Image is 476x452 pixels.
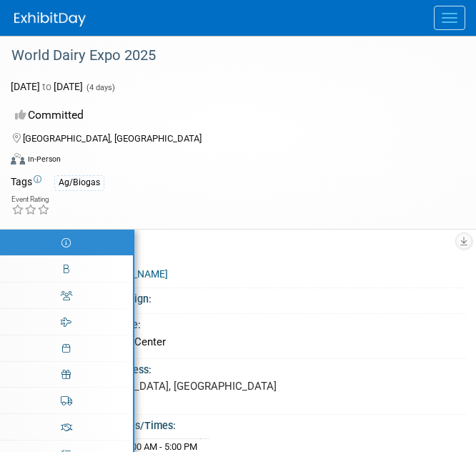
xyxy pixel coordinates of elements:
div: Event Website: [50,245,465,263]
div: Event Rating [11,196,50,203]
button: Menu [434,6,465,30]
div: Event Format [11,151,447,172]
div: In-Person [27,154,61,164]
span: 7:00 AM - 5:00 PM [124,441,197,452]
div: Alliant Energy Center [61,331,455,353]
div: World Dairy Expo 2025 [6,43,447,69]
pre: [GEOGRAPHIC_DATA], [GEOGRAPHIC_DATA] [66,380,450,393]
span: [DATE] [DATE] [11,81,83,92]
img: Format-Inperson.png [11,153,25,164]
div: Ag/Biogas [54,175,104,190]
span: (4 days) [85,83,115,92]
img: ExhibitDay [14,12,86,26]
div: Committed [11,103,447,128]
div: Salesforce Campaign: [50,288,465,306]
span: [GEOGRAPHIC_DATA], [GEOGRAPHIC_DATA] [23,133,202,144]
div: Booth Set-up Dates/Times: [50,415,465,433]
td: Tags [11,175,41,191]
div: Event Venue Name: [50,314,465,332]
div: Event Venue Address: [50,359,465,377]
span: to [40,81,54,92]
